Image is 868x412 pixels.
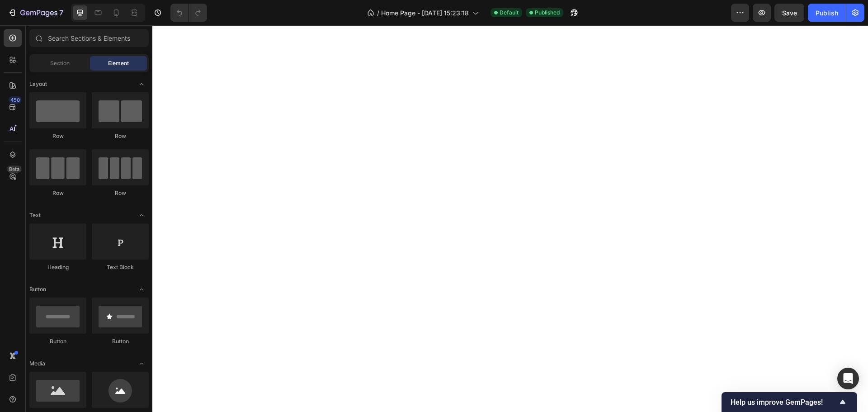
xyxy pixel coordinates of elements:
[9,96,22,104] div: 450
[92,132,149,140] div: Row
[29,360,45,368] span: Media
[92,337,149,346] div: Button
[134,356,149,371] span: Toggle open
[29,189,86,197] div: Row
[500,9,519,17] span: Default
[29,337,86,346] div: Button
[731,398,837,407] span: Help us improve GemPages!
[29,132,86,140] div: Row
[774,4,804,22] button: Save
[92,189,149,197] div: Row
[108,59,129,67] span: Element
[170,4,207,22] div: Undo/Redo
[50,59,70,67] span: Section
[29,80,47,88] span: Layout
[381,8,469,18] span: Home Page - [DATE] 15:23:18
[377,8,379,18] span: /
[29,285,46,294] span: Button
[808,4,846,22] button: Publish
[837,368,859,389] div: Open Intercom Messenger
[134,77,149,91] span: Toggle open
[7,166,22,173] div: Beta
[59,7,63,18] p: 7
[134,282,149,297] span: Toggle open
[134,208,149,223] span: Toggle open
[782,9,797,17] span: Save
[29,263,86,271] div: Heading
[535,9,560,17] span: Published
[4,4,67,22] button: 7
[29,29,149,47] input: Search Sections & Elements
[152,25,868,412] iframe: Design area
[731,397,848,407] button: Show survey - Help us improve GemPages!
[29,211,41,219] span: Text
[816,8,838,18] div: Publish
[92,263,149,271] div: Text Block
